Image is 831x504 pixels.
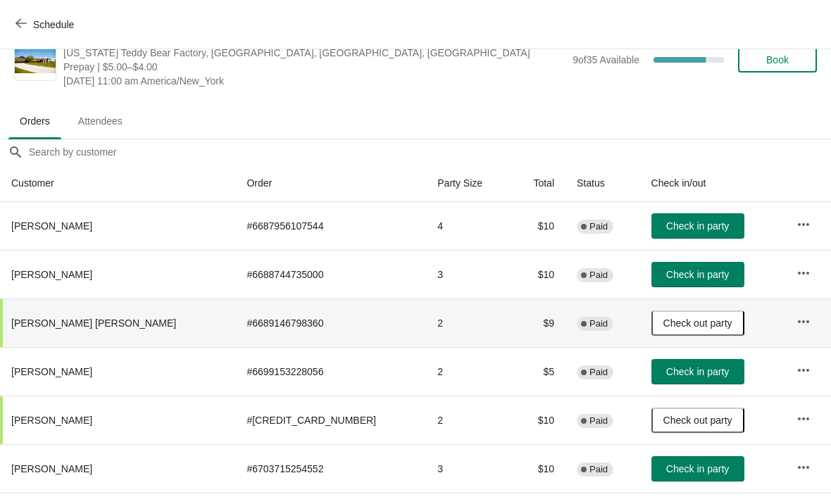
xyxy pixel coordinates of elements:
td: $10 [511,396,566,444]
span: [PERSON_NAME] [PERSON_NAME] [11,317,176,329]
td: $9 [511,298,566,347]
td: # 6687956107544 [235,202,426,250]
td: $10 [511,444,566,493]
span: Paid [589,367,608,378]
td: $5 [511,347,566,396]
button: Check in party [651,213,744,239]
button: Check out party [651,408,744,433]
button: Schedule [7,12,85,37]
button: Check in party [651,262,744,287]
td: 4 [426,202,511,250]
button: Check in party [651,359,744,384]
span: [US_STATE] Teddy Bear Factory, [GEOGRAPHIC_DATA], [GEOGRAPHIC_DATA], [GEOGRAPHIC_DATA] [63,46,566,60]
th: Party Size [426,165,511,202]
th: Status [566,165,640,202]
span: Orders [8,108,61,134]
span: [PERSON_NAME] [11,463,92,474]
span: Book [766,54,789,65]
span: Paid [589,415,608,427]
span: Check out party [663,317,732,329]
span: [DATE] 11:00 am America/New_York [63,74,566,88]
td: $10 [511,202,566,250]
span: Paid [589,464,608,475]
span: Attendees [67,108,134,134]
button: Check in party [651,456,744,481]
span: [PERSON_NAME] [11,415,92,426]
span: Paid [589,221,608,232]
span: Check in party [666,269,729,280]
td: # [CREDIT_CARD_NUMBER] [235,396,426,444]
td: # 6689146798360 [235,298,426,347]
td: # 6688744735000 [235,250,426,298]
span: [PERSON_NAME] [11,366,92,377]
td: 2 [426,347,511,396]
span: Check in party [666,463,729,474]
span: Check in party [666,366,729,377]
span: Paid [589,270,608,281]
td: $10 [511,250,566,298]
span: Check out party [663,415,732,426]
span: Check in party [666,220,729,232]
td: 3 [426,250,511,298]
th: Total [511,165,566,202]
th: Order [235,165,426,202]
span: [PERSON_NAME] [11,220,92,232]
td: # 6699153228056 [235,347,426,396]
td: 2 [426,298,511,347]
td: 2 [426,396,511,444]
input: Search by customer [28,139,831,165]
button: Book [738,47,817,73]
span: [PERSON_NAME] [11,269,92,280]
th: Check in/out [640,165,785,202]
span: 9 of 35 Available [573,54,639,65]
img: Daily Factory Tour [15,46,56,74]
td: 3 [426,444,511,493]
span: Schedule [33,19,74,30]
button: Check out party [651,310,744,336]
td: # 6703715254552 [235,444,426,493]
span: Prepay | $5.00–$4.00 [63,60,566,74]
span: Paid [589,318,608,329]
